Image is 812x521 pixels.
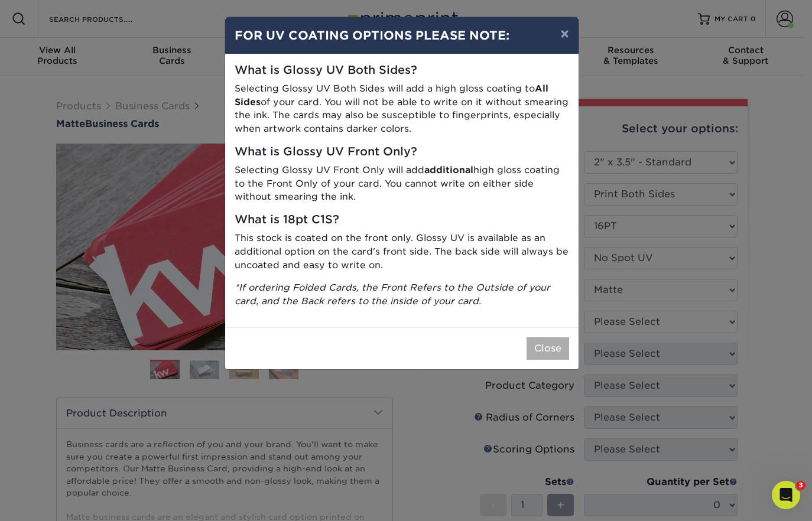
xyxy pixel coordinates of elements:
[235,164,569,204] p: Selecting Glossy UV Front Only will add high gloss coating to the Front Only of your card. You ca...
[772,481,800,509] iframe: Intercom live chat
[235,27,569,44] h4: FOR UV COATING OPTIONS PLEASE NOTE:
[235,83,548,108] strong: All Sides
[424,164,473,175] strong: additional
[551,17,578,50] button: ×
[235,232,569,272] p: This stock is coated on the front only. Glossy UV is available as an additional option on the car...
[235,64,569,77] h5: What is Glossy UV Both Sides?
[235,282,550,307] i: *If ordering Folded Cards, the Front Refers to the Outside of your card, and the Back refers to t...
[235,213,569,227] h5: What is 18pt C1S?
[235,145,569,159] h5: What is Glossy UV Front Only?
[796,481,805,490] span: 3
[235,82,569,136] p: Selecting Glossy UV Both Sides will add a high gloss coating to of your card. You will not be abl...
[527,337,569,360] button: Close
